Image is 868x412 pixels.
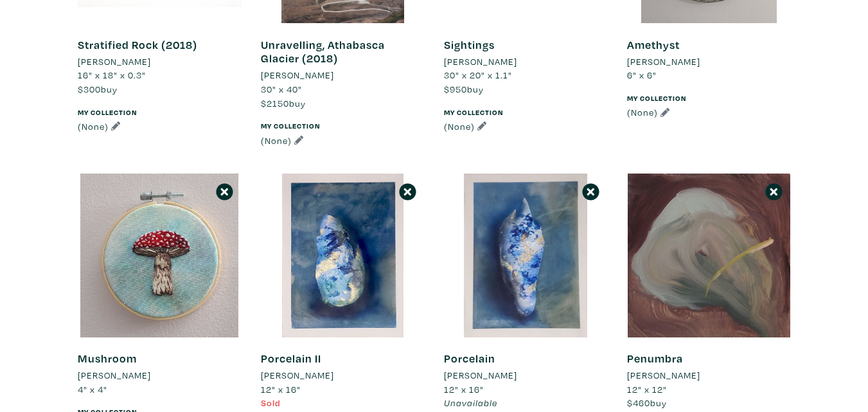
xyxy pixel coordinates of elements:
[627,368,700,382] li: [PERSON_NAME]
[627,383,667,395] span: 12" x 12"
[261,97,306,109] span: buy
[261,397,281,409] span: Sold
[78,37,197,52] a: Stratified Rock (2018)
[261,134,292,147] span: (None)
[627,397,650,409] span: $460
[78,383,107,395] span: 4" x 4"
[444,37,495,52] a: Sightings
[444,397,497,409] span: Unavailable
[627,397,667,409] span: buy
[627,69,657,81] span: 6" x 6"
[261,383,301,395] span: 12" x 16"
[444,55,608,69] a: [PERSON_NAME]
[261,368,425,382] a: [PERSON_NAME]
[444,368,517,382] li: [PERSON_NAME]
[78,55,151,69] li: [PERSON_NAME]
[444,55,517,69] li: [PERSON_NAME]
[78,368,151,382] li: [PERSON_NAME]
[78,83,101,95] span: $300
[627,94,791,103] h6: My Collection
[444,83,484,95] span: buy
[261,368,334,382] li: [PERSON_NAME]
[78,83,118,95] span: buy
[261,68,425,82] a: [PERSON_NAME]
[261,68,334,82] li: [PERSON_NAME]
[627,351,683,366] a: Penumbra
[261,97,289,109] span: $2150
[261,121,425,130] h6: My Collection
[78,351,137,366] a: Mushroom
[78,69,146,81] span: 16" x 18" x 0.3"
[444,120,475,132] span: (None)
[444,368,608,382] a: [PERSON_NAME]
[444,383,484,395] span: 12" x 16"
[78,108,242,117] h6: My Collection
[78,120,109,132] span: (None)
[627,55,700,69] li: [PERSON_NAME]
[627,55,791,69] a: [PERSON_NAME]
[627,37,680,52] a: Amethyst
[444,108,608,117] h6: My Collection
[261,37,385,66] a: Unravelling, Athabasca Glacier (2018)
[261,83,302,95] span: 30" x 40"
[444,351,495,366] a: Porcelain
[444,83,467,95] span: $950
[78,55,242,69] a: [PERSON_NAME]
[261,351,321,366] a: Porcelain II
[627,368,791,382] a: [PERSON_NAME]
[627,106,658,118] span: (None)
[444,69,512,81] span: 30" x 20" x 1.1"
[78,368,242,382] a: [PERSON_NAME]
